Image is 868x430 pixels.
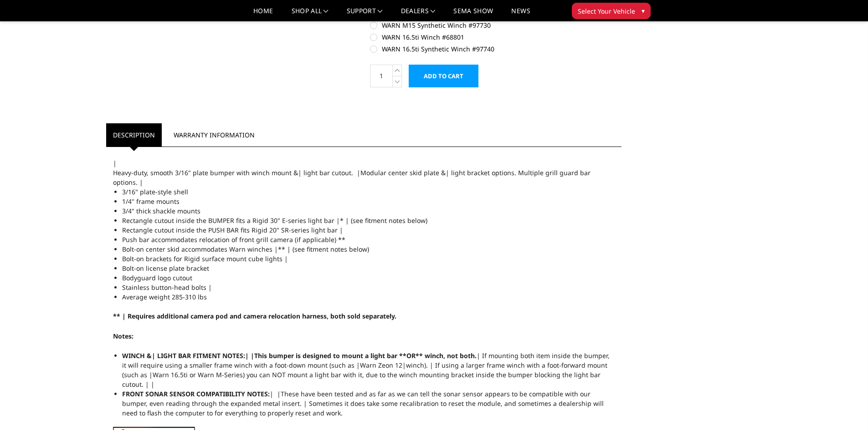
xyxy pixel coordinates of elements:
[122,207,200,215] span: 3/4" thick shackle mounts
[122,197,180,206] span: 1/4" frame mounts
[122,390,270,398] strong: FRONT SONAR SENSOR COMPATIBILITY NOTES:
[167,123,262,147] a: Warranty Information
[113,168,591,187] span: Heavy-duty, smooth 3/16" plate bumper with winch mount &| light bar cutout. |Modular center skid ...
[122,273,192,282] span: Bodyguard logo cutout
[122,216,427,225] span: Rectangle cutout inside the BUMPER fits a Rigid 30" E-series light bar |* | (see fitment notes be...
[511,8,530,21] a: News
[122,351,477,360] strong: | |This bumper is designed to mount a light bar **OR** winch, not both.
[122,254,288,263] span: Bolt-on brackets for Rigid surface mount cube lights |
[122,351,610,389] span: | If mounting both item inside the bumper, it will require using a smaller frame winch with a foo...
[113,158,615,168] div: |
[122,283,212,292] span: Stainless button-head bolts |
[360,361,402,369] a: Warn Zeon 12
[122,245,369,253] span: Bolt-on center skid accommodates Warn winches |** | (see fitment notes below)
[572,3,651,19] button: Select Your Vehicle
[122,390,604,417] span: | |These have been tested and as far as we can tell the sonar sensor appears to be compatible wit...
[253,8,273,21] a: Home
[578,6,635,16] span: Select Your Vehicle
[122,235,345,244] span: Push bar accommodates relocation of front grill camera (if applicable) **
[370,20,621,30] label: WARN M15 Synthetic Winch #97730
[347,8,383,21] a: Support
[370,32,621,42] label: WARN 16.5ti Winch #68801
[113,332,134,340] strong: Notes:
[409,65,478,87] input: Add to Cart
[122,293,207,301] span: Average weight 285-310 lbs
[106,123,162,147] a: Description
[122,226,343,234] span: Rectangle cutout inside the PUSH BAR fits Rigid 20" SR-series light bar |
[122,351,245,360] span: WINCH &| LIGHT BAR FITMENT NOTES:
[153,370,243,379] a: Warn 16.5ti or Warn M-Series
[453,8,493,21] a: SEMA Show
[122,264,209,273] span: Bolt-on license plate bracket
[113,312,396,320] strong: ** | Requires additional camera pod and camera relocation harness, both sold separately.
[401,8,436,21] a: Dealers
[122,187,188,196] span: 3/16" plate-style shell
[370,44,621,54] label: WARN 16.5ti Synthetic Winch #97740
[642,6,645,15] span: ▾
[292,8,329,21] a: shop all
